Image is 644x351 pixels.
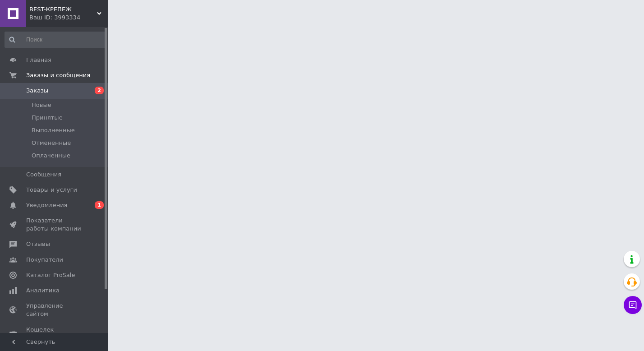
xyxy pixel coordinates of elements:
[26,171,61,179] span: Сообщения
[26,201,67,209] span: Уведомления
[26,256,63,264] span: Покупатели
[26,56,51,64] span: Главная
[26,286,60,295] span: Аналитика
[26,326,83,342] span: Кошелек компании
[95,87,104,94] span: 2
[26,302,83,318] span: Управление сайтом
[32,114,63,122] span: Принятые
[29,5,97,14] span: BEST-КРЕПЕЖ
[26,271,75,279] span: Каталог ProSale
[95,201,104,209] span: 1
[26,87,48,95] span: Заказы
[624,296,642,314] button: Чат с покупателем
[26,186,77,194] span: Товары и услуги
[32,101,51,109] span: Новые
[5,32,106,48] input: Поиск
[26,217,83,233] span: Показатели работы компании
[32,152,70,160] span: Оплаченные
[29,14,108,22] div: Ваш ID: 3993334
[32,139,71,147] span: Отмененные
[26,71,90,79] span: Заказы и сообщения
[32,126,75,134] span: Выполненные
[26,240,50,248] span: Отзывы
